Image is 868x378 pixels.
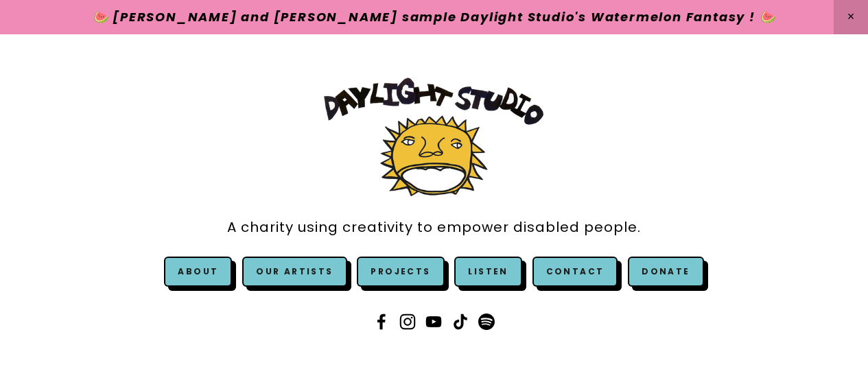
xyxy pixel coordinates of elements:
a: Contact [532,257,618,287]
a: A charity using creativity to empower disabled people. [227,212,641,243]
a: Projects [357,257,444,287]
a: Listen [468,265,508,277]
a: About [178,265,218,277]
a: Donate [628,257,703,287]
a: Our Artists [242,257,347,287]
img: Daylight Studio [324,78,543,196]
